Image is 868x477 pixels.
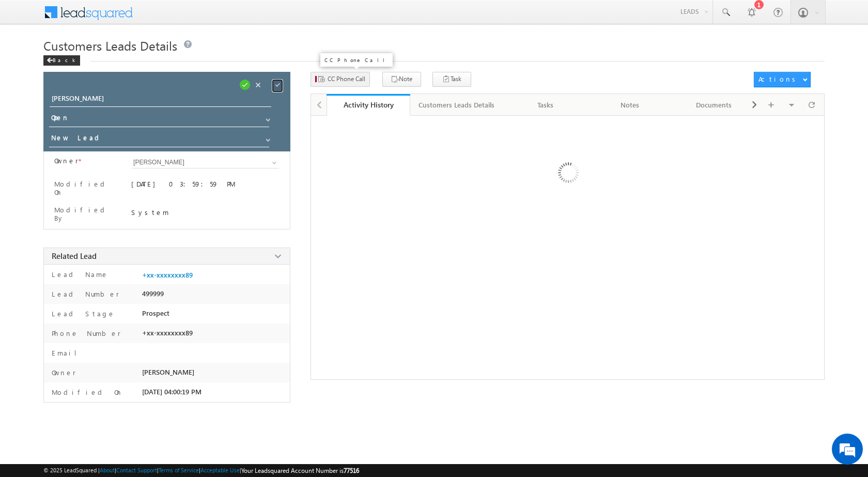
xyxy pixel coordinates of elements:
[159,467,199,473] a: Terms of Service
[512,99,579,111] div: Tasks
[142,309,169,317] span: Prospect
[758,74,799,84] div: Actions
[200,467,240,473] a: Acceptable Use
[260,112,273,122] a: Show All Items
[13,96,189,310] textarea: Type your message and hit 'Enter'
[419,99,494,111] div: Customers Leads Details
[50,93,271,107] input: Opportunity Name Opportunity Name
[142,388,202,396] span: [DATE] 04:00:19 PM
[43,55,80,66] div: Back
[504,94,588,116] a: Tasks
[241,467,359,474] span: Your Leadsquared Account Number is
[54,157,79,165] label: Owner
[49,388,123,397] label: Modified On
[169,5,194,30] div: Minimize live chat window
[100,467,115,473] a: About
[432,72,471,87] button: Task
[260,132,273,143] a: Show All Items
[382,72,421,87] button: Note
[327,94,411,116] a: Activity History
[311,72,370,87] button: CC Phone Call
[328,74,365,84] span: CC Phone Call
[142,289,164,298] span: 499999
[116,467,157,473] a: Contact Support
[54,206,118,222] label: Modified By
[267,158,280,168] a: Show All Items
[18,54,43,68] img: d_60004797649_company_0_60004797649
[142,368,194,376] span: [PERSON_NAME]
[324,56,389,64] p: CC Phone Call
[131,208,280,217] div: System
[344,467,359,474] span: 77516
[410,94,504,116] a: Customers Leads Details
[49,131,269,147] input: Stage
[142,271,193,279] a: +xx-xxxxxxxx89
[672,94,756,116] a: Documents
[49,348,85,358] label: Email
[54,180,118,196] label: Modified On
[52,251,97,261] span: Related Lead
[142,329,193,337] span: +xx-xxxxxxxx89
[49,368,76,377] label: Owner
[131,179,280,194] div: [DATE] 03:59:59 PM
[49,289,119,299] label: Lead Number
[54,54,174,68] div: Chat with us now
[596,99,663,111] div: Notes
[588,94,672,116] a: Notes
[754,72,811,87] button: Actions
[334,100,403,110] div: Activity History
[49,309,115,318] label: Lead Stage
[43,466,359,475] span: © 2025 LeadSquared | | | | |
[43,37,177,54] span: Customers Leads Details
[49,270,109,279] label: Lead Name
[49,111,269,127] input: Status
[49,329,121,338] label: Phone Number
[680,99,747,111] div: Documents
[131,157,280,168] input: Type to Search
[141,318,188,332] em: Start Chat
[514,121,621,228] img: Loading ...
